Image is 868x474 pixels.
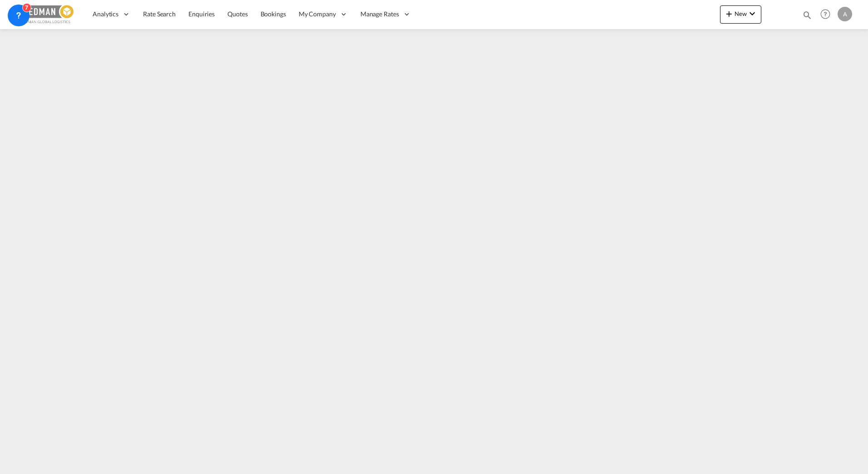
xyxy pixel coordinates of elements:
[261,10,286,18] span: Bookings
[802,10,812,24] div: icon-magnify
[747,8,758,19] md-icon: icon-chevron-down
[188,10,215,18] span: Enquiries
[14,4,75,25] img: c12ca350ff1b11efb6b291369744d907.png
[227,10,247,18] span: Quotes
[299,10,336,19] span: My Company
[838,7,852,21] div: A
[724,10,758,17] span: New
[720,5,761,24] button: icon-plus 400-fgNewicon-chevron-down
[818,6,833,22] span: Help
[818,6,838,23] div: Help
[143,10,176,18] span: Rate Search
[802,10,812,20] md-icon: icon-magnify
[93,10,118,19] span: Analytics
[360,10,399,19] span: Manage Rates
[724,8,735,19] md-icon: icon-plus 400-fg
